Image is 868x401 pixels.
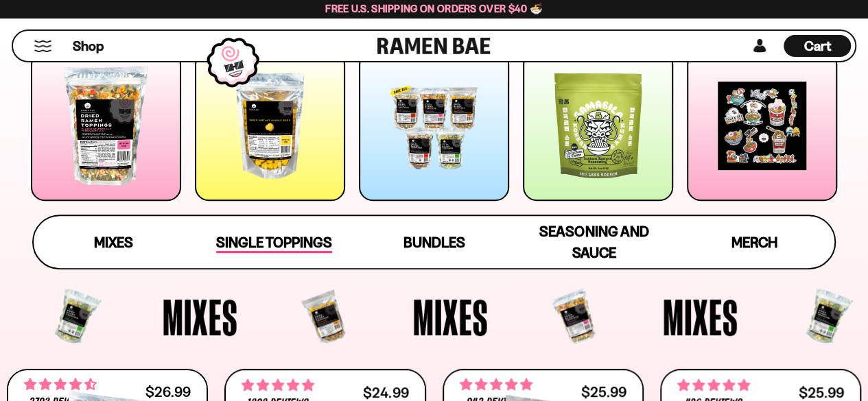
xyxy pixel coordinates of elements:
[34,216,193,268] a: Mixes
[514,216,674,268] a: Seasoning and Sauce
[73,37,104,56] span: Shop
[804,38,831,54] span: Cart
[539,223,648,261] span: Seasoning and Sauce
[731,234,777,251] span: Merch
[24,376,97,393] span: 4.68 stars
[581,385,626,398] div: $25.99
[73,35,104,57] a: Shop
[163,291,238,342] span: Mixes
[799,386,844,399] div: $25.99
[363,386,408,399] div: $24.99
[94,234,133,251] span: Mixes
[194,216,354,268] a: Single Toppings
[460,376,532,393] span: 4.75 stars
[145,385,191,398] div: $26.99
[677,376,750,394] span: 4.76 stars
[216,234,332,253] span: Single Toppings
[663,291,738,342] span: Mixes
[325,2,543,15] span: Free U.S. Shipping on Orders over $40 🍜
[242,376,314,394] span: 4.76 stars
[674,216,834,268] a: Merch
[403,234,465,251] span: Bundles
[413,291,489,342] span: Mixes
[354,216,514,268] a: Bundles
[34,40,52,52] button: Mobile Menu Trigger
[784,31,851,61] a: Cart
